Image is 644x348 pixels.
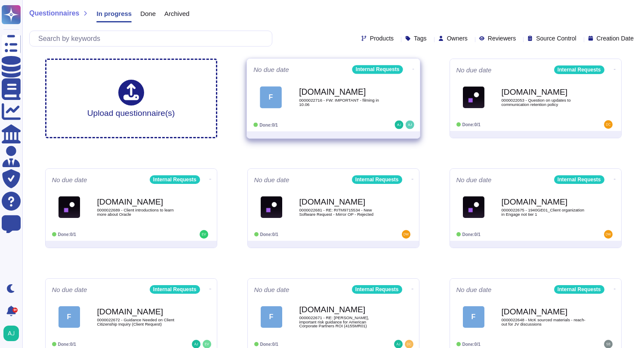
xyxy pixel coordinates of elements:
img: Logo [59,196,80,218]
span: Done: 0/1 [462,342,481,347]
span: No due date [52,286,87,293]
span: Products [370,35,394,41]
b: [DOMAIN_NAME] [299,305,385,314]
img: user [394,121,403,129]
span: 0000022681 - RE: RITM9715534 - New Software Request - Mirror OP - Rejected [299,208,385,216]
span: 0000022671 - RE: [PERSON_NAME], important risk guidance for American Corporate Partners ROI (4155... [299,316,385,328]
div: F [59,306,80,328]
b: [DOMAIN_NAME] [502,198,588,206]
img: Logo [261,196,282,218]
span: 0000022053 - Question on updates to communication retention policy [502,98,588,106]
div: Internal Requests [554,285,604,294]
span: No due date [254,177,290,183]
img: user [402,230,410,239]
img: user [604,230,613,239]
span: 0000022672 - Guidance Needed on Client Citizenship Inquiry (Client Request) [97,318,183,326]
span: Done: 0/1 [260,342,278,347]
span: Done [140,10,156,17]
div: Internal Requests [150,175,200,184]
span: No due date [456,286,492,293]
b: [DOMAIN_NAME] [97,308,183,316]
span: Source Control [536,35,576,41]
b: [DOMAIN_NAME] [502,88,588,96]
span: In progress [96,10,132,17]
div: F [260,86,282,108]
span: Owners [447,35,468,41]
b: [DOMAIN_NAME] [97,198,183,206]
img: user [200,230,208,239]
span: Archived [164,10,189,17]
span: 0000022716 - FW: IMPORTANT - filming in 10.06 [299,98,386,106]
b: [DOMAIN_NAME] [502,308,588,316]
img: user [604,120,613,129]
b: [DOMAIN_NAME] [299,88,386,96]
span: 0000022689 - Client introductions to learn more about Oracle [97,208,183,216]
div: Internal Requests [150,285,200,294]
div: Internal Requests [352,65,403,74]
img: Logo [463,196,484,218]
span: Done: 0/1 [260,232,278,237]
img: Logo [463,87,484,108]
span: Tags [414,35,427,41]
span: Questionnaires [29,10,79,17]
div: Internal Requests [554,175,604,184]
span: Done: 0/1 [462,232,481,237]
button: user [2,324,25,343]
span: No due date [253,66,289,73]
span: Done: 0/1 [58,342,76,347]
div: Upload questionnaire(s) [87,80,175,117]
div: F [261,306,282,328]
span: Creation Date [597,35,634,41]
input: Search by keywords [34,31,272,46]
div: Internal Requests [352,175,402,184]
span: No due date [456,177,492,183]
span: Reviewers [488,35,516,41]
b: [DOMAIN_NAME] [299,198,385,206]
span: 0000022675 - 1940GE01_Client organization in Engage not tier 1 [502,208,588,216]
div: Internal Requests [554,65,604,74]
div: 9+ [12,308,18,313]
span: 0000022648 - McK sourced materials - reach-out for JV discussions [502,318,588,326]
span: Done: 0/1 [58,232,76,237]
div: Internal Requests [352,285,402,294]
div: F [463,306,484,328]
img: user [3,326,19,341]
span: No due date [52,177,87,183]
span: Done: 0/1 [259,122,278,127]
span: No due date [254,286,290,293]
span: Done: 0/1 [462,122,481,127]
span: No due date [456,67,492,73]
img: user [405,121,414,129]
